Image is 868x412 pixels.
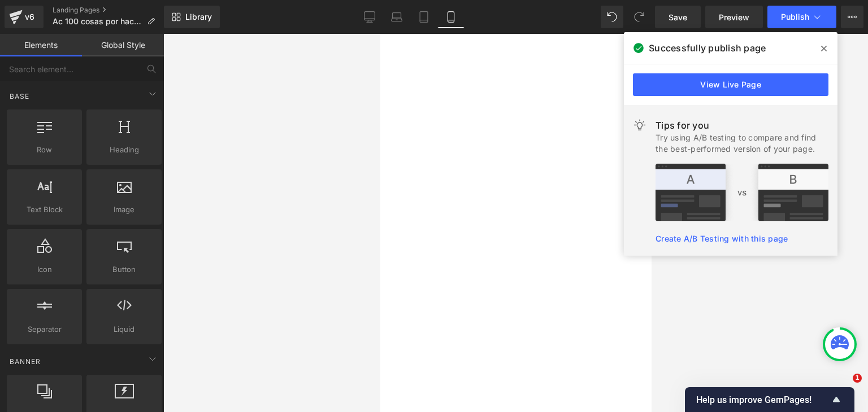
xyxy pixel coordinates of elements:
[356,6,383,28] a: Desktop
[853,374,862,383] span: 1
[410,6,437,28] a: Tablet
[8,91,31,102] span: Base
[10,323,79,335] span: Separator
[90,204,158,216] span: Image
[669,11,687,23] span: Save
[10,264,79,275] span: Icon
[633,119,646,132] img: light.svg
[53,6,164,15] a: Landing Pages
[781,12,809,21] span: Publish
[437,6,465,28] a: Mobile
[23,10,37,24] div: v6
[696,393,843,406] button: Show survey - Help us improve GemPages!
[656,234,788,243] a: Create A/B Testing with this page
[90,144,158,156] span: Heading
[90,264,158,275] span: Button
[633,73,828,96] a: View Live Page
[53,17,142,26] span: Ac 100 cosas por hacer®
[656,164,828,221] img: tip.png
[90,323,158,335] span: Liquid
[656,119,828,132] div: Tips for you
[164,6,220,28] a: New Library
[830,374,857,401] iframe: Intercom live chat
[82,34,164,56] a: Global Style
[383,6,410,28] a: Laptop
[841,6,863,28] button: More
[767,6,836,28] button: Publish
[8,356,42,367] span: Banner
[719,11,749,23] span: Preview
[656,132,828,155] div: Try using A/B testing to compare and find the best-performed version of your page.
[705,6,763,28] a: Preview
[601,6,623,28] button: Undo
[10,144,79,156] span: Row
[696,395,830,405] span: Help us improve GemPages!
[5,6,44,28] a: v6
[628,6,650,28] button: Redo
[10,204,79,216] span: Text Block
[649,41,766,55] span: Successfully publish page
[185,12,212,22] span: Library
